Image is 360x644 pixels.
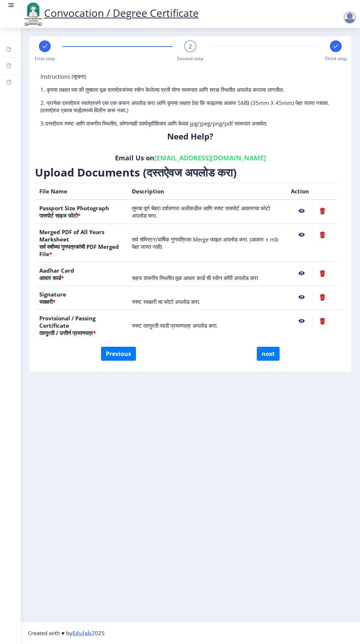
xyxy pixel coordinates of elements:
[35,310,127,341] th: Provisional / Passing Certificate तात्पुरती / उत्तीर्ण प्रमाणपत्र
[291,267,312,280] nb-action: View File
[291,291,312,304] nb-action: View File
[35,55,55,62] span: First step
[132,274,258,281] span: सहज वाचनीय स्थितीत मूळ आधार कार्ड ची स्कॅन कॉपी अपलोड करा
[35,165,346,180] h3: Upload Documents (दस्तऐवज अपलोड करा)
[40,99,340,114] p: 2. प्रत्येक दस्तऐवज स्वतंत्रपणे एक एक करून अपलोड करा आणि कृपया लक्षात ठेवा कि फाइलचा आकार 5MB (35...
[40,86,340,93] p: 1. कृपया लक्षात घ्या की तुम्हाला मूळ दस्तऐवजांच्या स्कॅन केलेल्या प्रती योग्य स्वरूपात आणि सरळ स्...
[287,183,337,200] th: Action
[291,228,312,241] nb-action: View File
[35,183,127,200] th: File Name
[312,314,332,328] nb-action: Delete File
[167,131,213,142] b: Need Help?
[40,120,340,127] p: 3.दस्तऐवज स्पष्ट आणि वाचनीय स्थितीत, कोणत्याही पार्श्वभूमीशिवाय आणि केवळ jpg/jpeg/png/pdf स्वरूपा...
[40,153,340,162] h6: Email Us on
[132,322,218,329] span: स्पष्ट तात्पुरती पदवी प्रमाणपत्र अपलोड करा.
[22,6,199,20] a: Convocation / Degree Certificate
[35,262,127,286] th: Aadhar Card आधार कार्ड
[35,286,127,310] th: Signature स्वाक्षरी
[291,204,312,218] nb-action: View File
[127,200,287,224] td: तुमचा पूर्ण चेहरा दर्शवणारा अलीकडील आणि स्पष्ट पासपोर्ट आकाराचा फोटो अपलोड करा.
[72,629,91,637] a: Edulab
[154,153,266,162] a: [EMAIL_ADDRESS][DOMAIN_NAME]
[312,291,332,304] nb-action: Delete File
[189,43,192,50] span: 2
[257,347,280,361] button: next
[132,236,278,250] span: सर्व सेमिस्टर/वार्षिक गुणपत्रिका Merge फाइल अपलोड करा. (आकार ५ mb पेक्षा जास्त नाही)
[35,224,127,262] th: Merged PDF of All Years Marksheet सर्व वर्षांच्या गुणपत्रकांची PDF Merged File
[127,183,287,200] th: Description
[291,314,312,328] nb-action: View File
[312,228,332,241] nb-action: Delete File
[132,298,200,305] span: स्पष्ट स्वाक्षरी चा फोटो अपलोड करा.
[101,347,136,361] button: Previous
[312,267,332,280] nb-action: Delete File
[35,200,127,224] th: Passport Size Photograph पासपोर्ट साइज फोटो
[325,55,347,62] span: Third step
[40,73,86,80] span: Instructions (सूचना)
[177,55,204,62] span: Second step
[22,1,44,26] img: logo
[28,629,105,637] span: Created with ♥ by 2025
[312,204,332,218] nb-action: Delete File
